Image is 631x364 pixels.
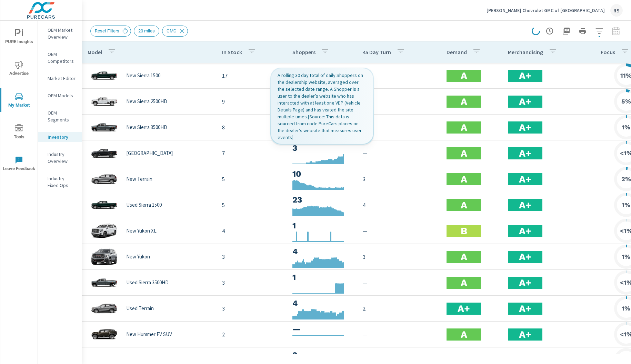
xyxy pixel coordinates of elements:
[519,121,531,134] h2: A+
[363,201,435,209] p: 4
[48,109,76,123] p: OEM Segments
[519,225,531,237] h2: A+
[292,65,352,76] h3: 56
[363,149,435,157] p: —
[38,173,82,190] div: Industry Fixed Ops
[48,75,76,82] p: Market Editor
[363,175,435,183] p: 3
[487,7,605,13] p: [PERSON_NAME] Chevrolet GMC of [GEOGRAPHIC_DATA]
[126,228,157,234] p: New Yukon XL
[519,328,531,341] h2: A+
[222,49,242,56] p: In Stock
[461,173,467,185] h2: A
[519,251,531,263] h2: A+
[292,90,352,102] h3: 16
[363,253,435,261] p: 3
[90,272,118,293] img: glamour
[610,4,623,17] div: RS
[90,195,118,215] img: glamour
[90,143,118,164] img: glamour
[461,277,467,289] h2: A
[363,227,435,235] p: —
[508,49,543,56] p: Merchandising
[90,324,118,345] img: glamour
[622,253,630,260] h6: 1%
[134,28,159,33] span: 20 miles
[519,277,531,289] h2: A+
[622,305,630,312] h6: 1%
[519,147,531,159] h2: A+
[90,91,118,112] img: glamour
[447,49,467,56] p: Demand
[2,29,36,46] span: PURE Insights
[622,201,630,208] h6: 1%
[38,73,82,83] div: Market Editor
[38,90,82,101] div: OEM Models
[48,175,76,189] p: Industry Fixed Ops
[90,65,118,86] img: glamour
[363,278,435,287] p: —
[363,49,391,56] p: 45 Day Turn
[601,49,615,56] p: Focus
[38,49,82,66] div: OEM Competitors
[292,142,352,154] h3: 3
[126,150,173,156] p: [GEOGRAPHIC_DATA]
[38,108,82,125] div: OEM Segments
[461,199,467,211] h2: A
[222,278,281,287] p: 3
[126,254,150,260] p: New Yukon
[461,147,467,159] h2: A
[90,246,118,267] img: glamour
[222,149,281,157] p: 7
[222,97,281,106] p: 9
[222,330,281,338] p: 2
[461,225,467,237] h2: B
[2,61,36,78] span: Advertise
[222,175,281,183] p: 5
[461,328,467,341] h2: A
[126,279,169,286] p: Used Sierra 3500HD
[519,199,531,211] h2: A+
[461,70,467,82] h2: A
[222,253,281,261] p: 3
[292,194,352,206] h3: 23
[363,123,435,131] p: 7
[90,298,118,319] img: glamour
[126,176,152,182] p: New Terrain
[292,49,315,56] p: Shoppers
[90,220,118,241] img: glamour
[292,246,352,257] h3: 4
[126,202,162,208] p: Used Sierra 1500
[458,303,470,315] h2: A+
[363,97,435,106] p: 3
[461,121,467,134] h2: A
[292,323,352,335] h3: —
[90,117,118,138] img: glamour
[222,304,281,313] p: 3
[519,173,531,185] h2: A+
[48,51,76,65] p: OEM Competitors
[292,349,352,361] h3: 2
[222,227,281,235] p: 4
[126,124,167,130] p: New Sierra 3500HD
[38,149,82,166] div: Industry Overview
[292,220,352,232] h3: 1
[48,92,76,99] p: OEM Models
[90,169,118,189] img: glamour
[559,24,573,38] button: "Export Report to PDF"
[621,98,631,105] h6: 5%
[292,168,352,180] h3: 10
[622,124,630,131] h6: 1%
[576,24,590,38] button: Print Report
[519,96,531,108] h2: A+
[592,24,606,38] button: Apply Filters
[222,123,281,131] p: 8
[222,201,281,209] p: 5
[363,71,435,80] p: 11
[162,28,180,33] span: GMC
[461,96,467,108] h2: A
[126,98,167,105] p: New Sierra 2500HD
[38,132,82,142] div: Inventory
[48,27,76,40] p: OEM Market Overview
[88,49,102,56] p: Model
